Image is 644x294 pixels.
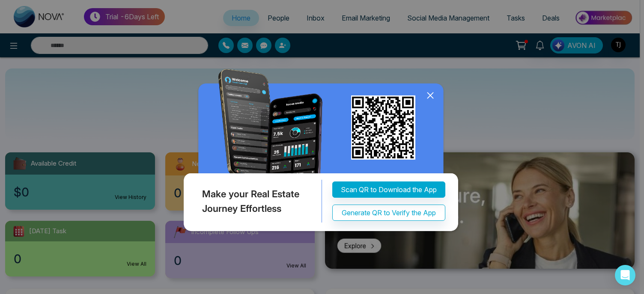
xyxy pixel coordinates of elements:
[615,265,635,285] div: Open Intercom Messenger
[332,181,445,198] button: Scan QR to Download the App
[182,180,322,223] div: Make your Real Estate Journey Effortless
[332,205,445,221] button: Generate QR to Verify the App
[351,95,415,160] img: qr_for_download_app.png
[182,69,462,235] img: QRModal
